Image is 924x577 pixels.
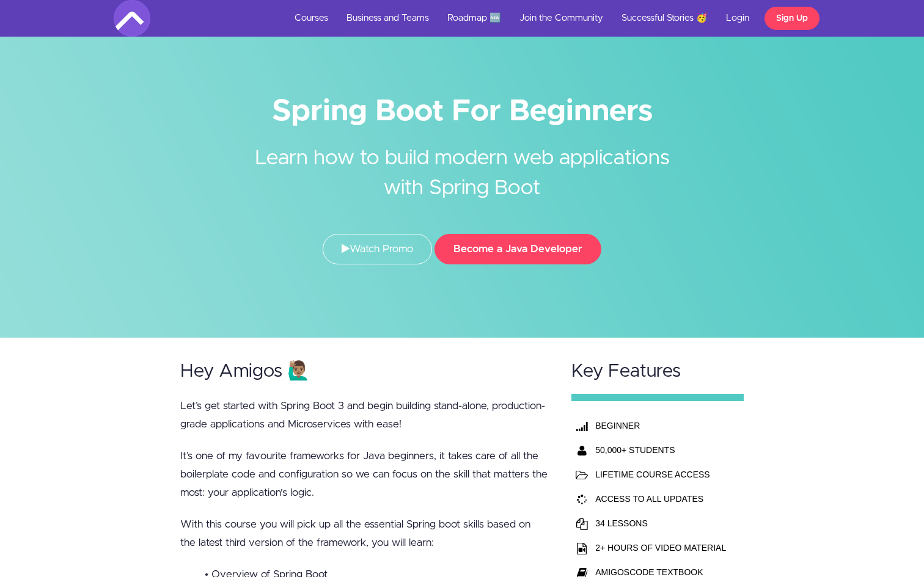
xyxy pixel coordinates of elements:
[233,125,691,203] h2: Learn how to build modern web applications with Spring Boot
[323,234,432,264] a: Watch Promo
[592,535,729,560] td: 2+ HOURS OF VIDEO MATERIAL
[571,361,744,382] h2: Key Features
[114,98,810,125] h1: Spring Boot For Beginners
[592,438,729,462] th: 50,000+ STUDENTS
[435,234,601,264] button: Become a Java Developer
[180,397,548,434] p: Let’s get started with Spring Boot 3 and begin building stand-alone, production-grade application...
[765,7,820,30] a: Sign Up
[592,462,729,487] td: LIFETIME COURSE ACCESS
[592,511,729,535] td: 34 LESSONS
[180,447,548,502] p: It’s one of my favourite frameworks for Java beginners, it takes care of all the boilerplate code...
[592,413,729,438] th: BEGINNER
[180,515,548,552] p: With this course you will pick up all the essential Spring boot skills based on the latest third ...
[592,487,729,511] td: ACCESS TO ALL UPDATES
[180,361,548,382] h2: Hey Amigos 🙋🏽‍♂️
